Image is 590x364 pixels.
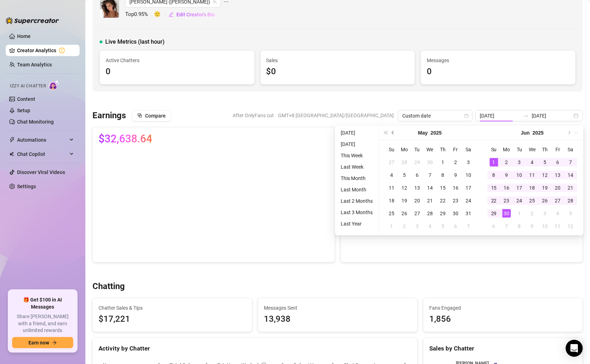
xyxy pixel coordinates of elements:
[436,143,449,156] th: Th
[503,222,511,230] div: 7
[567,209,575,218] div: 5
[503,184,511,192] div: 16
[28,340,49,346] span: Earn now
[490,171,498,179] div: 8
[436,181,449,194] td: 2025-05-15
[99,304,246,312] span: Chatter Sales & Tips
[462,169,475,181] td: 2025-05-10
[411,220,424,233] td: 2025-06-03
[438,184,447,192] div: 15
[99,133,152,145] span: $32,638.64
[539,143,552,156] th: Th
[387,222,396,230] div: 1
[521,126,530,140] button: Choose a month
[567,171,575,179] div: 14
[500,220,513,233] td: 2025-07-07
[451,158,460,167] div: 2
[9,152,14,157] img: Chat Copilot
[449,194,462,207] td: 2025-05-23
[566,340,583,357] div: Open Intercom Messenger
[552,207,564,220] td: 2025-07-04
[567,196,575,205] div: 28
[464,158,473,167] div: 3
[539,181,552,194] td: 2025-06-19
[462,207,475,220] td: 2025-05-31
[106,56,249,64] span: Active Chatters
[503,196,511,205] div: 23
[49,80,60,90] img: AI Chatter
[438,171,447,179] div: 8
[488,220,500,233] td: 2025-07-06
[424,194,436,207] td: 2025-05-21
[541,222,549,230] div: 10
[552,169,564,181] td: 2025-06-13
[387,184,396,192] div: 11
[490,158,498,167] div: 1
[541,196,549,205] div: 26
[12,313,73,334] span: Share [PERSON_NAME] with a friend, and earn unlimited rewards
[528,171,537,179] div: 11
[411,194,424,207] td: 2025-05-20
[462,156,475,169] td: 2025-05-03
[6,17,59,24] img: logo-BBDzfeDw.svg
[9,137,15,143] span: thunderbolt
[429,313,577,326] div: 1,856
[451,222,460,230] div: 6
[541,158,549,167] div: 5
[541,171,549,179] div: 12
[554,222,562,230] div: 11
[411,181,424,194] td: 2025-05-13
[539,194,552,207] td: 2025-06-26
[427,65,570,78] div: 0
[523,113,529,119] span: to
[503,158,511,167] div: 2
[17,169,65,175] a: Discover Viral Videos
[464,209,473,218] div: 31
[513,169,526,181] td: 2025-06-10
[418,126,428,140] button: Choose a month
[539,156,552,169] td: 2025-06-05
[387,158,396,167] div: 27
[132,110,171,121] button: Compare
[526,181,539,194] td: 2025-06-18
[385,181,398,194] td: 2025-05-11
[233,110,274,121] span: After OnlyFans cut
[500,194,513,207] td: 2025-06-23
[12,337,73,348] button: Earn nowarrow-right
[398,169,411,181] td: 2025-05-05
[398,207,411,220] td: 2025-05-26
[338,197,376,205] li: Last 2 Months
[513,220,526,233] td: 2025-07-08
[488,169,500,181] td: 2025-06-08
[400,222,409,230] div: 2
[500,156,513,169] td: 2025-06-02
[513,156,526,169] td: 2025-06-03
[424,169,436,181] td: 2025-05-07
[500,207,513,220] td: 2025-06-30
[533,126,544,140] button: Choose a year
[552,143,564,156] th: Fr
[105,38,165,46] span: Live Metrics (last hour)
[426,184,434,192] div: 14
[438,209,447,218] div: 29
[436,169,449,181] td: 2025-05-08
[503,171,511,179] div: 9
[17,96,35,102] a: Content
[338,208,376,217] li: Last 3 Months
[338,163,376,171] li: Last Week
[526,169,539,181] td: 2025-06-11
[12,297,73,310] span: 🎁 Get $100 in AI Messages
[137,113,142,118] span: block
[338,174,376,183] li: This Month
[398,194,411,207] td: 2025-05-19
[554,184,562,192] div: 20
[464,222,473,230] div: 7
[554,196,562,205] div: 27
[554,171,562,179] div: 13
[338,140,376,148] li: [DATE]
[464,196,473,205] div: 24
[567,184,575,192] div: 21
[564,207,577,220] td: 2025-07-05
[427,56,570,64] span: Messages
[338,129,376,137] li: [DATE]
